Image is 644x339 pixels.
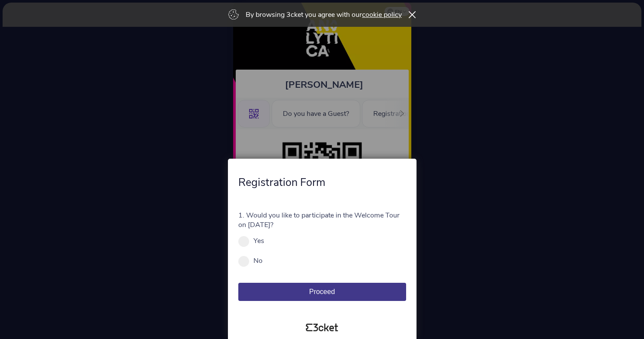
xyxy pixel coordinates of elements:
button: Proceed [238,283,406,301]
span: Proceed [309,288,335,295]
p: 1. Would you like to participate in the Welcome Tour on [DATE]? [238,211,406,230]
h4: Registration Form [238,175,406,190]
label: Yes [253,236,264,246]
p: By browsing 3cket you agree with our [246,10,402,19]
label: No [253,256,263,265]
a: cookie policy [362,10,402,19]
